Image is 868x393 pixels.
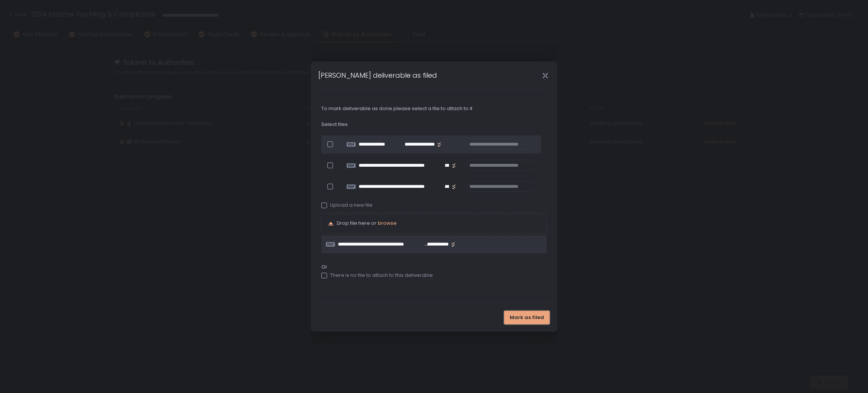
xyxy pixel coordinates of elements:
[337,220,397,227] p: Drop file here or
[318,70,437,80] h1: [PERSON_NAME] deliverable as filed
[321,121,547,128] div: Select files
[321,264,547,270] span: Or
[321,105,547,112] div: To mark deliverable as done please select a file to attach to it
[533,71,557,80] div: Close
[378,220,397,227] button: browse
[510,314,544,321] span: Mark as filed
[504,311,550,324] button: Mark as filed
